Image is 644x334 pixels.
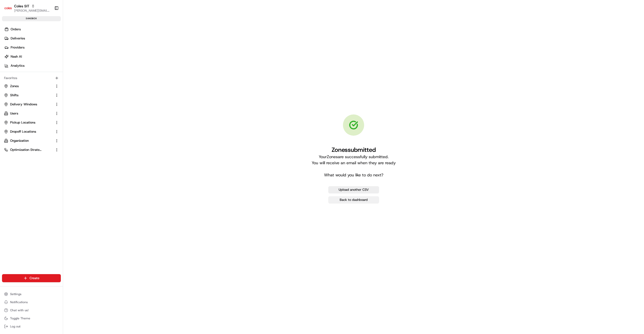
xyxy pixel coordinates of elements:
[2,291,61,298] button: Settings
[328,186,379,193] button: Upload another CSV
[50,85,61,89] span: Pylon
[2,16,61,21] div: sandbox
[10,84,19,88] span: Zones
[2,34,63,42] a: Deliveries
[5,20,92,28] p: Welcome 👋
[2,53,63,61] a: Nash AI
[13,32,83,38] input: Clear
[5,48,14,57] img: 1736555255976-a54dd68f-1ca7-489b-9aae-adbdc363a1c4
[10,73,39,78] span: Knowledge Base
[10,129,36,134] span: Dropoff Locations
[10,292,21,296] span: Settings
[2,307,61,314] button: Chat with us!
[14,4,29,9] button: Coles SIT
[10,316,30,320] span: Toggle Theme
[14,9,50,13] button: [PERSON_NAME][EMAIL_ADDRESS][PERSON_NAME][PERSON_NAME][DOMAIN_NAME]
[4,129,53,134] a: Dropoff Locations
[11,63,24,68] span: Analytics
[11,54,22,59] span: Nash AI
[11,45,24,50] span: Providers
[10,300,28,304] span: Notifications
[11,36,25,41] span: Deliveries
[2,118,61,127] button: Pickup Locations
[10,138,29,143] span: Organization
[2,299,61,306] button: Notifications
[2,91,61,99] button: Shifts
[4,148,53,152] a: Optimization Strategy
[41,71,83,80] a: 💻API Documentation
[3,71,41,80] a: 📗Knowledge Base
[328,196,379,203] a: Back to dashboard
[2,62,63,70] a: Analytics
[4,138,53,143] a: Organization
[5,74,9,78] div: 📗
[4,120,53,125] a: Pickup Locations
[4,102,53,107] a: Delivery Windows
[5,5,15,15] img: Nash
[4,93,53,98] a: Shifts
[2,2,52,14] button: Coles SITColes SIT[PERSON_NAME][EMAIL_ADDRESS][PERSON_NAME][PERSON_NAME][DOMAIN_NAME]
[10,102,37,107] span: Delivery Windows
[17,53,64,57] div: We're available if you need us!
[312,154,396,178] p: Your Zones are successfully submitted. You will receive an email when they are ready What would y...
[10,111,18,116] span: Users
[4,4,12,12] img: Coles SIT
[2,109,61,117] button: Users
[11,27,21,32] span: Orders
[4,84,53,88] a: Zones
[2,43,63,52] a: Providers
[2,146,61,154] button: Optimization Strategy
[10,308,29,312] span: Chat with us!
[2,82,61,90] button: Zones
[10,324,20,328] span: Log out
[2,274,61,282] button: Create
[43,74,47,78] div: 💻
[48,73,81,78] span: API Documentation
[2,128,61,136] button: Dropoff Locations
[10,148,42,152] span: Optimization Strategy
[17,48,83,53] div: Start new chat
[86,50,92,56] button: Start new chat
[30,276,39,280] span: Create
[36,85,61,89] a: Powered byPylon
[2,74,61,82] div: Favorites
[312,146,396,154] h1: Zones submitted
[2,315,61,322] button: Toggle Theme
[2,100,61,108] button: Delivery Windows
[2,323,61,330] button: Log out
[4,111,53,116] a: Users
[2,137,61,145] button: Organization
[10,120,35,125] span: Pickup Locations
[10,93,18,98] span: Shifts
[2,25,63,33] a: Orders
